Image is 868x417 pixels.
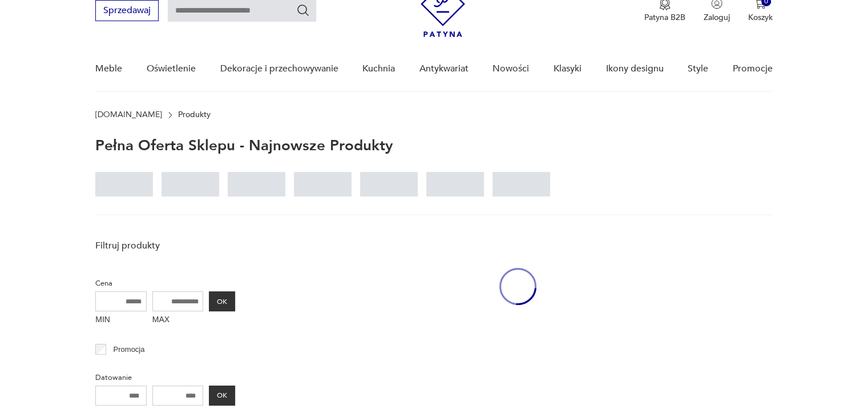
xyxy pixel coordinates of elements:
label: MAX [152,311,204,330]
a: Sprzedawaj [95,7,159,15]
a: Promocje [733,47,773,91]
p: Zaloguj [704,12,730,23]
a: Style [688,47,708,91]
p: Datowanie [95,371,235,384]
p: Cena [95,277,235,290]
button: OK [209,386,235,406]
a: Oświetlenie [147,47,196,91]
a: Ikony designu [605,47,663,91]
a: Kuchnia [362,47,395,91]
div: oval-loading [499,234,536,339]
button: Szukaj [296,3,310,17]
h1: Pełna oferta sklepu - najnowsze produkty [95,138,393,154]
a: Meble [95,47,122,91]
p: Promocja [114,343,145,356]
a: Dekoracje i przechowywanie [220,47,338,91]
a: Antykwariat [419,47,469,91]
button: OK [209,291,235,311]
label: MIN [95,311,147,330]
p: Filtruj produkty [95,239,235,252]
p: Produkty [178,110,211,119]
p: Patyna B2B [644,12,685,23]
p: Koszyk [748,12,773,23]
a: [DOMAIN_NAME] [95,110,162,119]
a: Nowości [492,47,529,91]
a: Klasyki [554,47,582,91]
